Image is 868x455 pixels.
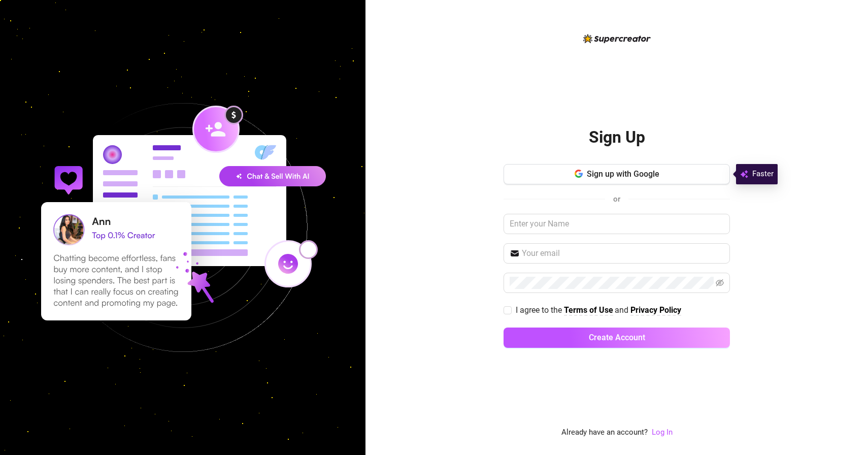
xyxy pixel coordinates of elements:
button: Create Account [504,328,730,348]
h2: Sign Up [589,127,645,148]
span: eye-invisible [716,279,724,287]
strong: Terms of Use [564,305,613,315]
span: Already have an account? [561,427,648,439]
img: signup-background-D0MIrEPF.svg [7,52,358,403]
img: svg%3e [740,168,748,180]
button: Sign up with Google [504,164,730,184]
strong: Privacy Policy [630,305,681,315]
span: Faster [752,168,774,180]
a: Log In [652,428,673,437]
span: and [615,305,630,315]
span: or [613,194,620,204]
span: Create Account [589,333,645,342]
input: Enter your Name [504,214,730,234]
a: Log In [652,427,673,439]
a: Privacy Policy [630,305,681,316]
img: logo-BBDzfeDw.svg [583,34,651,43]
span: I agree to the [516,305,564,315]
a: Terms of Use [564,305,613,316]
span: Sign up with Google [587,169,659,179]
input: Your email [522,247,724,259]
